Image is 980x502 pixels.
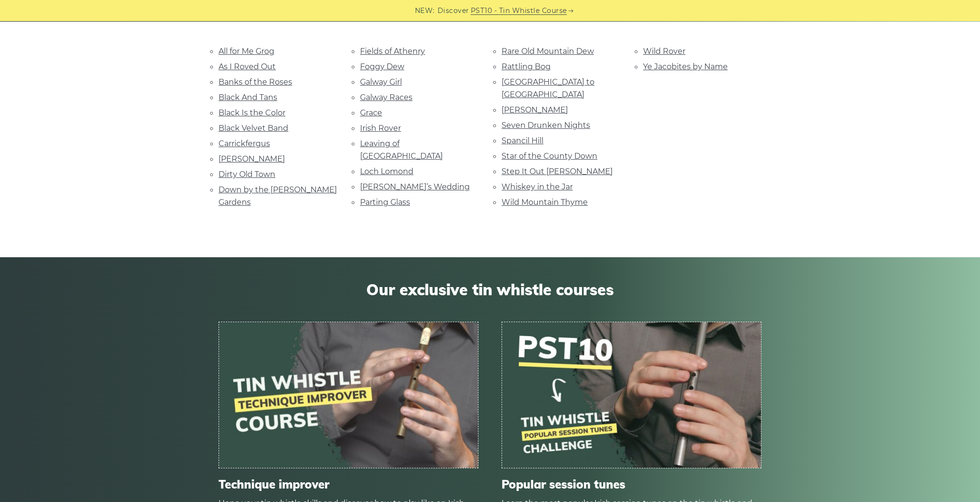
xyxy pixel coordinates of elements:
a: Foggy Dew [360,62,404,71]
a: Black And Tans [219,93,277,102]
a: Parting Glass [360,198,410,207]
a: Galway Girl [360,77,402,87]
a: Grace [360,108,382,117]
a: Rattling Bog [502,62,551,71]
a: Rare Old Mountain Dew [502,47,594,56]
span: Discover [438,5,469,16]
a: Star of the County Down [502,151,597,161]
a: Whiskey in the Jar [502,182,573,191]
a: [PERSON_NAME]’s Wedding [360,182,470,191]
a: Dirty Old Town [219,170,275,179]
a: Down by the [PERSON_NAME] Gardens [219,185,337,207]
span: Technique improver [219,477,478,491]
a: Black Velvet Band [219,124,288,133]
a: Spancil Hill [502,136,543,145]
a: Fields of Athenry [360,47,425,56]
a: Irish Rover [360,124,401,133]
a: Wild Rover [643,47,685,56]
a: Ye Jacobites by Name [643,62,728,71]
img: tin-whistle-course [219,322,478,468]
a: Banks of the Roses [219,77,292,87]
a: Carrickfergus [219,139,270,148]
span: NEW: [415,5,435,16]
a: As I Roved Out [219,62,276,71]
a: Galway Races [360,93,413,102]
a: [PERSON_NAME] [219,154,285,163]
a: PST10 - Tin Whistle Course [471,5,567,16]
a: All for Me Grog [219,47,274,56]
a: [PERSON_NAME] [502,105,568,114]
span: Popular session tunes [502,477,761,491]
span: Our exclusive tin whistle courses [219,280,761,299]
a: [GEOGRAPHIC_DATA] to [GEOGRAPHIC_DATA] [502,77,594,99]
a: Step It Out [PERSON_NAME] [502,167,613,176]
a: Seven Drunken Nights [502,121,590,130]
a: Black Is the Color [219,108,285,117]
a: Loch Lomond [360,167,413,176]
a: Wild Mountain Thyme [502,198,588,207]
a: Leaving of [GEOGRAPHIC_DATA] [360,139,443,161]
